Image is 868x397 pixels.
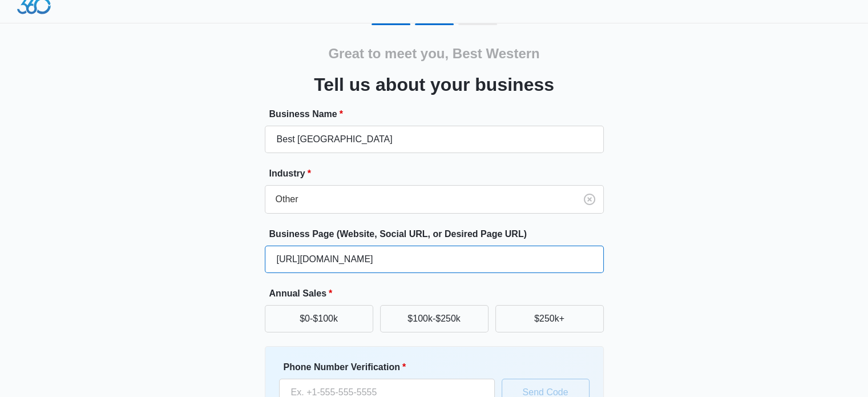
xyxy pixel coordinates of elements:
[495,305,604,332] button: $250k+
[265,126,604,153] input: e.g. Jane's Plumbing
[580,190,599,208] button: Clear
[265,305,373,332] button: $0-$100k
[380,305,488,332] button: $100k-$250k
[269,107,608,121] label: Business Name
[269,227,608,241] label: Business Page (Website, Social URL, or Desired Page URL)
[269,287,608,300] label: Annual Sales
[265,246,604,273] input: e.g. janesplumbing.com
[328,43,539,64] h2: Great to meet you, Best Western
[314,71,554,98] h3: Tell us about your business
[269,167,608,181] label: Industry
[284,360,499,374] label: Phone Number Verification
